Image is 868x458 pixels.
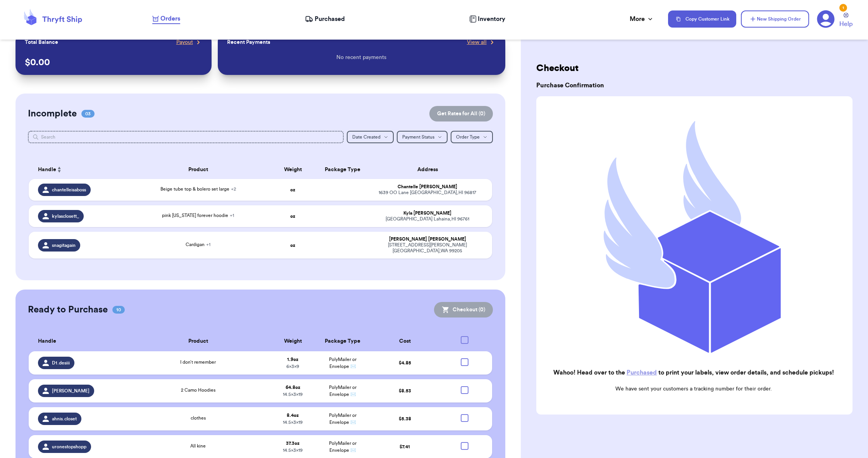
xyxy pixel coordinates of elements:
p: No recent payments [336,54,386,61]
a: 1 [817,10,835,28]
th: Product [128,331,268,351]
input: Search [28,131,343,143]
h3: Purchase Confirmation [536,81,852,90]
span: Handle [38,166,56,174]
span: $ 5.38 [399,416,411,421]
span: All kine [190,444,206,448]
span: 03 [81,110,95,118]
button: Checkout (0) [434,302,493,317]
span: + 1 [230,213,234,218]
th: Address [367,160,492,179]
div: [GEOGRAPHIC_DATA] Lahaina , HI 96761 [372,216,482,222]
span: kylasclosett_ [52,213,79,219]
h2: Checkout [536,62,852,75]
span: $ 8.53 [399,389,411,393]
button: Order Type [451,131,493,143]
th: Weight [268,331,318,351]
a: Help [839,13,852,29]
span: clothes [191,416,206,420]
span: + 1 [206,242,210,247]
span: Cardigan [186,242,210,247]
span: + 2 [231,187,236,191]
span: snagitagain [52,242,76,248]
span: Help [839,19,852,29]
th: Package Type [318,331,368,351]
div: Kyla [PERSON_NAME] [372,210,482,216]
span: pink [US_STATE] forever hoodie [162,213,234,218]
span: chantelleisaboss [52,187,86,193]
strong: oz [290,214,295,219]
span: $ 4.85 [399,361,411,365]
span: ahnis.closet [52,416,77,422]
span: 14.5 x 3 x 19 [283,420,303,425]
a: View all [467,38,496,46]
span: PolyMailer or Envelope ✉️ [329,413,356,425]
strong: 1.9 oz [287,357,298,362]
button: Get Rates for All (0) [429,106,493,121]
p: Total Balance [25,38,58,46]
th: Cost [367,331,442,351]
h2: Ready to Purchase [28,304,108,316]
span: Inventory [478,14,505,24]
span: Handle [38,337,56,345]
div: 1 [839,4,847,12]
p: Recent Payments [227,38,270,46]
span: PolyMailer or Envelope ✉️ [329,357,356,369]
span: I don’t remember [180,360,216,364]
span: View all [467,38,487,46]
span: 6 x 3 x 9 [286,364,299,369]
span: 14.5 x 3 x 19 [283,392,303,397]
div: [PERSON_NAME] [PERSON_NAME] [372,236,482,242]
strong: 64.8 oz [286,385,300,390]
span: uronestopshopp [52,444,86,450]
span: Orders [160,14,180,23]
h2: Wahoo! Head over to the to print your labels, view order details, and schedule pickups! [542,368,845,377]
th: Package Type [318,160,368,179]
div: Chantelle [PERSON_NAME] [372,184,482,190]
span: Date Created [352,135,381,139]
a: Payout [176,38,202,46]
th: Weight [268,160,318,179]
span: Payment Status [402,135,434,139]
span: 14.5 x 3 x 19 [283,448,303,453]
th: Product [128,160,268,179]
a: Purchased [305,14,345,24]
strong: 8.4 oz [287,413,299,418]
span: PolyMailer or Envelope ✉️ [329,441,356,453]
strong: oz [290,187,295,192]
span: 2 Camo Hoodies [181,388,215,392]
div: More [630,14,654,24]
span: 10 [112,306,125,314]
button: Payment Status [397,131,448,143]
span: Payout [176,38,193,46]
a: Orders [152,14,180,24]
span: [PERSON_NAME] [52,388,90,394]
button: New Shipping Order [741,10,809,28]
button: Copy Customer Link [668,10,736,28]
span: Order Type [456,135,480,139]
span: Beige tube top & bolero set large [160,187,236,191]
span: D1.desiii [52,360,70,366]
a: Purchased [627,370,657,376]
p: We have sent your customers a tracking number for their order. [542,385,845,393]
span: Purchased [315,14,345,24]
strong: 37.3 oz [286,441,300,446]
div: 1639 OO Lane [GEOGRAPHIC_DATA] , HI 96817 [372,190,482,196]
button: Sort ascending [56,165,62,174]
h2: Incomplete [28,108,77,120]
span: PolyMailer or Envelope ✉️ [329,385,356,397]
p: $ 0.00 [25,56,202,69]
div: [STREET_ADDRESS][PERSON_NAME] [GEOGRAPHIC_DATA] , WA 99205 [372,242,482,254]
button: Date Created [347,131,394,143]
a: Inventory [469,14,505,24]
span: $ 7.41 [400,444,410,449]
strong: oz [290,243,295,248]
